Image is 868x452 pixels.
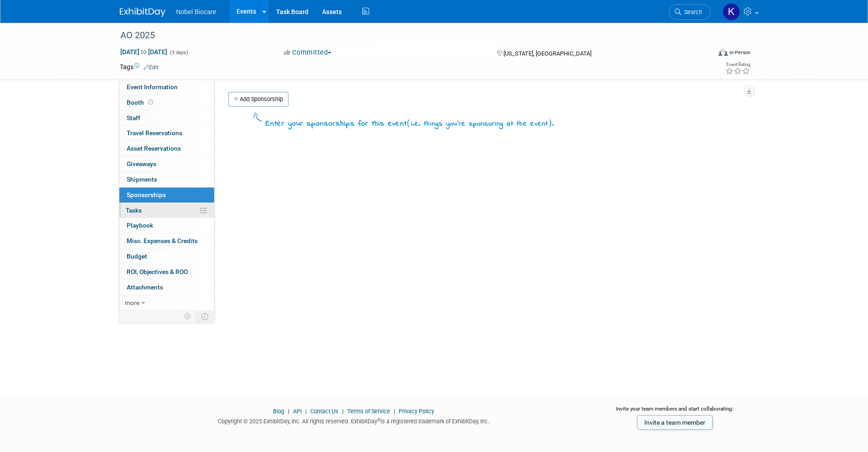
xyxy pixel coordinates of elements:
[286,408,292,415] span: |
[127,176,157,183] span: Shipments
[681,9,702,15] span: Search
[139,48,148,56] span: to
[119,80,214,95] a: Event Information
[119,157,214,172] a: Giveaways
[127,268,188,275] span: ROI, Objectives & ROO
[127,253,147,260] span: Budget
[340,408,346,415] span: |
[119,111,214,126] a: Staff
[729,49,750,56] div: In-Person
[310,408,339,415] a: Contact Us
[281,48,335,57] button: Committed
[273,408,284,415] a: Blog
[503,50,591,57] span: [US_STATE], [GEOGRAPHIC_DATA]
[127,145,181,152] span: Asset Reservations
[548,118,552,127] span: )
[169,50,188,56] span: (3 days)
[119,95,214,110] a: Booth
[119,264,214,279] a: ROI, Objectives & ROO
[176,8,216,15] span: Nobel Biocare
[127,191,166,198] span: Sponsorships
[266,117,554,130] div: Enter your sponsorships for this event .
[127,160,156,168] span: Giveaways
[127,222,153,229] span: Playbook
[119,188,214,203] a: Sponsorships
[127,99,155,106] span: Booth
[637,415,713,430] a: Invite a team member
[119,203,214,218] a: Tasks
[195,310,214,322] td: Toggle Event Tabs
[119,280,214,295] a: Attachments
[377,417,380,422] sup: ®
[127,83,178,91] span: Event Information
[127,129,182,137] span: Travel Reservations
[725,62,750,67] div: Event Rating
[120,48,168,56] span: [DATE] [DATE]
[119,172,214,187] a: Shipments
[723,3,740,20] img: Kaylie Ivester
[125,299,139,306] span: more
[119,295,214,310] a: more
[180,310,196,322] td: Personalize Event Tab Strip
[228,92,288,107] a: Add Sponsorship
[120,62,159,71] td: Tags
[669,4,711,20] a: Search
[657,47,751,61] div: Event Format
[719,49,728,56] img: Format-Inperson.png
[117,27,697,44] div: AO 2025
[144,64,159,71] a: Edit
[119,126,214,141] a: Travel Reservations
[601,405,749,419] div: Invite your team members and start collaborating:
[411,119,548,129] span: i.e. things you're sponsoring at the event
[391,408,397,415] span: |
[119,218,214,233] a: Playbook
[146,99,155,106] span: Booth not reserved yet
[120,8,165,17] img: ExhibitDay
[303,408,309,415] span: |
[399,408,434,415] a: Privacy Policy
[293,408,302,415] a: API
[407,118,411,127] span: (
[126,207,142,214] span: Tasks
[347,408,390,415] a: Terms of Service
[127,237,198,244] span: Misc. Expenses & Credits
[119,234,214,249] a: Misc. Expenses & Credits
[119,141,214,156] a: Asset Reservations
[120,415,588,426] div: Copyright © 2025 ExhibitDay, Inc. All rights reserved. ExhibitDay is a registered trademark of Ex...
[119,249,214,264] a: Budget
[127,114,140,122] span: Staff
[127,284,163,291] span: Attachments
